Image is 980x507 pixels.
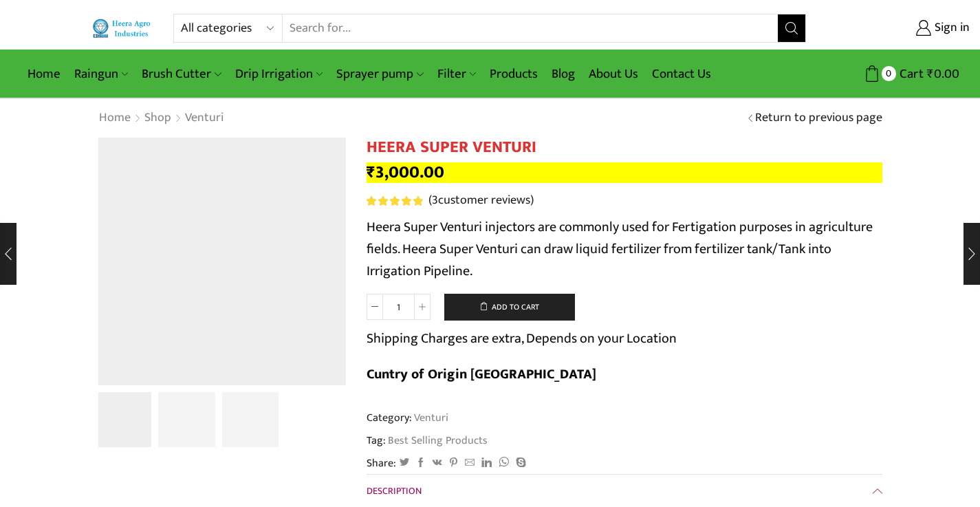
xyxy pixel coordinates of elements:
[927,63,959,85] bdi: 0.00
[158,392,215,449] a: all
[367,363,596,386] b: Cuntry of Origin [GEOGRAPHIC_DATA]
[367,158,444,186] bdi: 3,000.00
[483,58,545,90] a: Products
[428,192,534,210] a: (3customer reviews)
[367,483,422,499] span: Description
[367,216,882,282] p: Heera Super Venturi injectors are commonly used for Fertigation purposes in agriculture fields. H...
[367,158,375,186] span: ₹
[367,327,677,349] p: Shipping Charges are extra, Depends on your Location
[383,294,414,320] input: Product quantity
[98,109,131,127] a: Home
[135,58,228,90] a: Brush Cutter
[444,294,575,321] button: Add to cart
[329,58,430,90] a: Sprayer pump
[21,58,67,90] a: Home
[98,109,224,127] nav: Breadcrumb
[432,190,438,211] span: 3
[367,433,882,449] span: Tag:
[144,109,172,127] a: Shop
[222,392,279,449] a: 3
[98,138,346,385] div: 1 / 3
[545,58,582,90] a: Blog
[927,63,934,85] span: ₹
[228,58,329,90] a: Drip Irrigation
[158,392,215,447] li: 2 / 3
[367,196,422,206] div: Rated 5.00 out of 5
[367,138,882,158] h1: HEERA SUPER VENTURI
[931,19,970,37] span: Sign in
[431,58,483,90] a: Filter
[882,66,896,80] span: 0
[184,109,224,127] a: Venturi
[367,196,425,206] span: 3
[367,410,448,426] span: Category:
[755,109,882,127] a: Return to previous page
[95,390,152,447] img: Heera Super Venturi
[67,58,135,90] a: Raingun
[95,392,152,447] li: 1 / 3
[222,392,279,447] li: 3 / 3
[778,14,805,42] button: Search button
[896,65,924,83] span: Cart
[645,58,718,90] a: Contact Us
[412,409,448,427] a: Venturi
[367,196,422,206] span: Rated out of 5 based on customer ratings
[367,455,396,471] span: Share:
[283,14,778,42] input: Search for...
[582,58,645,90] a: About Us
[820,61,959,87] a: 0 Cart ₹0.00
[386,433,488,449] a: Best Selling Products
[827,16,970,41] a: Sign in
